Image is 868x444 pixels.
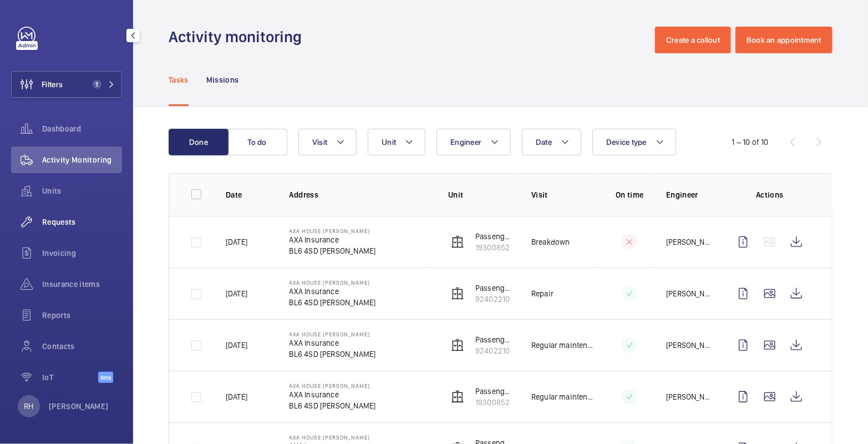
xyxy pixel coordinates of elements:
p: [PERSON_NAME] [666,340,712,351]
p: [DATE] [226,288,247,299]
p: Passenger Lift 1- SC21231 - LH [475,231,514,242]
p: AXA House [PERSON_NAME] [290,434,376,441]
p: Passenger Lift2 - SC21232 RH [475,282,514,294]
p: Regular maintenance [531,340,593,351]
p: Regular maintenance [531,391,593,402]
span: Engineer [450,138,481,147]
button: Filters1 [11,71,122,98]
p: Tasks [169,74,189,85]
p: 92402210 [475,345,514,356]
p: On time [611,189,648,200]
span: Visit [312,138,327,147]
p: Engineer [666,189,712,200]
span: Requests [42,216,122,228]
img: elevator.svg [451,287,464,300]
p: Date [226,189,272,200]
span: Filters [42,79,63,90]
button: Engineer [436,129,511,155]
p: AXA Insurance [290,389,376,400]
button: Date [522,129,581,155]
span: Beta [98,372,113,383]
p: Unit [448,189,514,200]
p: AXA Insurance [290,286,376,297]
button: Book an appointment [735,27,833,53]
p: BL6 4SD [PERSON_NAME] [290,400,376,411]
span: 1 [93,80,101,89]
img: elevator.svg [451,390,464,403]
p: [DATE] [226,391,247,402]
button: Device type [592,129,676,155]
p: Actions [730,189,810,200]
button: Visit [298,129,357,155]
span: IoT [42,372,98,383]
p: AXA Insurance [290,234,376,245]
p: BL6 4SD [PERSON_NAME] [290,349,376,360]
span: Dashboard [42,123,122,134]
p: 19300852 [475,397,514,408]
p: AXA House [PERSON_NAME] [290,382,376,389]
p: Passenger Lift2 - SC21232 RH [475,334,514,345]
button: To do [227,129,287,155]
p: Breakdown [531,236,570,248]
p: BL6 4SD [PERSON_NAME] [290,245,376,256]
span: Activity Monitoring [42,154,122,165]
span: Invoicing [42,248,122,259]
button: Done [169,129,229,155]
p: [PERSON_NAME] [49,401,109,412]
button: Unit [368,129,425,155]
p: [DATE] [226,340,247,351]
p: Repair [531,288,554,299]
p: [PERSON_NAME] [666,236,712,248]
p: Passenger Lift 1- SC21231 - LH [475,386,514,397]
span: Insurance items [42,279,122,290]
span: Date [536,138,552,147]
p: Missions [206,74,239,85]
p: AXA House [PERSON_NAME] [290,228,376,234]
p: AXA Insurance [290,337,376,349]
p: 19300852 [475,242,514,253]
span: Reports [42,310,122,321]
p: [PERSON_NAME] [666,288,712,299]
p: AXA House [PERSON_NAME] [290,279,376,286]
span: Units [42,185,122,196]
p: Address [290,189,431,200]
p: BL6 4SD [PERSON_NAME] [290,297,376,308]
p: Visit [531,189,593,200]
img: elevator.svg [451,235,464,249]
p: AXA House [PERSON_NAME] [290,331,376,337]
button: Create a callout [655,27,731,53]
p: [PERSON_NAME] [666,391,712,402]
img: elevator.svg [451,339,464,352]
span: Unit [382,138,396,147]
h1: Activity monitoring [169,27,308,47]
span: Device type [606,138,647,147]
p: 92402210 [475,294,514,305]
p: [DATE] [226,236,247,248]
div: 1 – 10 of 10 [732,137,769,148]
span: Contacts [42,341,122,352]
p: RH [24,401,33,412]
